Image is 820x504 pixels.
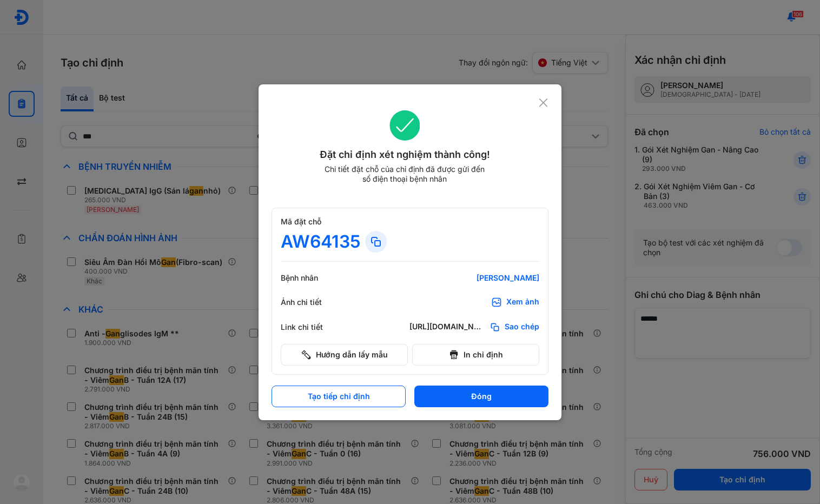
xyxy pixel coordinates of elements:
[412,344,539,366] button: In chỉ định
[320,164,490,184] div: Chi tiết đặt chỗ của chỉ định đã được gửi đến số điện thoại bệnh nhân
[281,217,539,227] div: Mã đặt chỗ
[281,322,346,332] div: Link chi tiết
[409,273,539,283] div: [PERSON_NAME]
[409,322,485,333] div: [URL][DOMAIN_NAME]
[414,386,548,407] button: Đóng
[506,297,539,308] div: Xem ảnh
[281,297,346,307] div: Ảnh chi tiết
[505,322,539,333] span: Sao chép
[281,344,408,366] button: Hướng dẫn lấy mẫu
[272,147,538,162] div: Đặt chỉ định xét nghiệm thành công!
[281,231,361,253] div: AW64135
[272,386,406,407] button: Tạo tiếp chỉ định
[281,273,346,283] div: Bệnh nhân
